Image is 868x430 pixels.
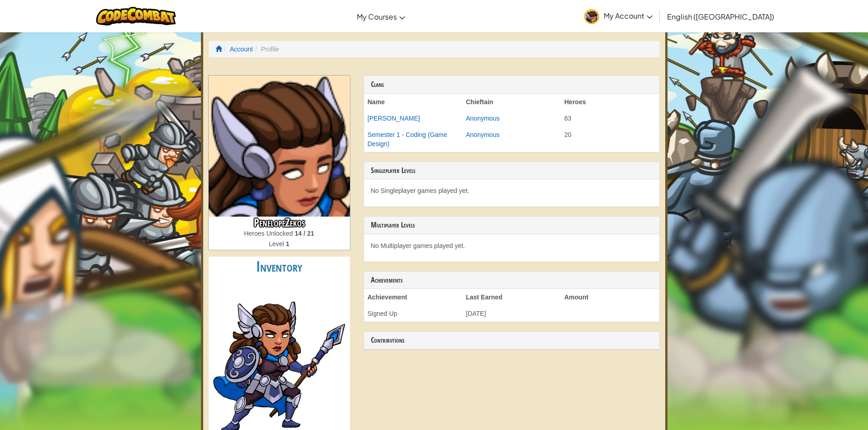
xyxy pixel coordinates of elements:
[466,115,500,122] a: Anonymous
[371,276,652,284] h3: Achievements
[352,4,410,29] a: My Courses
[584,9,599,24] img: avatar
[364,305,462,322] td: Signed Up
[561,94,659,110] th: Heroes
[462,289,561,305] th: Last Earned
[230,46,253,53] a: Account
[364,94,462,110] th: Name
[244,230,294,237] span: Heroes Unlocked
[663,4,779,29] a: English ([GEOGRAPHIC_DATA])
[286,240,289,248] strong: 1
[371,81,652,89] h3: Clans
[371,186,652,195] p: No Singleplayer games played yet.
[561,110,659,126] td: 63
[209,217,350,229] h3: PenelopeZekos
[667,12,774,21] span: English ([GEOGRAPHIC_DATA])
[580,2,657,30] a: My Account
[368,131,447,147] a: Semester 1 - Coding (Game Design)
[209,257,350,277] h2: Inventory
[96,7,176,25] img: CodeCombat logo
[561,126,659,152] td: 20
[371,167,652,175] h3: Singleplayer Levels
[295,230,314,237] strong: 14 / 21
[371,241,652,250] p: No Multiplayer games played yet.
[604,11,652,20] span: My Account
[561,289,659,305] th: Amount
[357,12,397,21] span: My Courses
[368,115,420,122] a: [PERSON_NAME]
[269,240,286,248] span: Level
[462,94,561,110] th: Chieftain
[466,131,500,138] a: Anonymous
[364,289,462,305] th: Achievement
[371,336,652,344] h3: Contributions
[371,221,652,229] h3: Multiplayer Levels
[253,45,279,54] li: Profile
[462,305,561,322] td: [DATE]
